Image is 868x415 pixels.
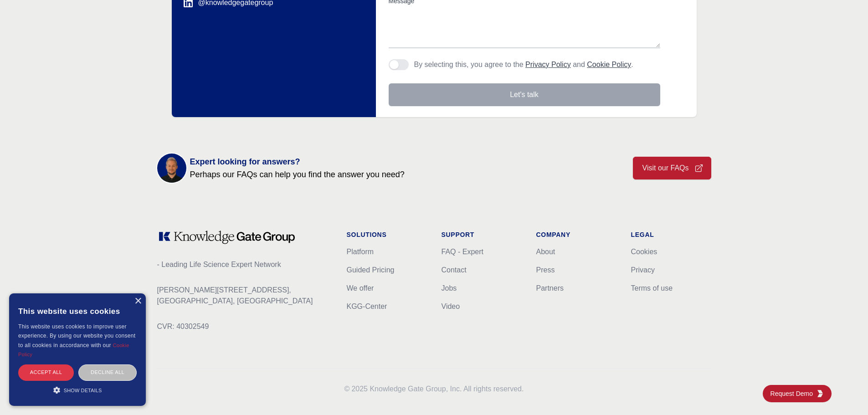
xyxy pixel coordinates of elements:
a: Visit our FAQs [633,157,711,179]
span: Request Demo [770,389,817,398]
h1: Company [536,230,616,239]
span: © [344,385,350,393]
div: Decline all [78,364,137,380]
a: Request DemoKGG [763,385,832,402]
p: CVR: 40302549 [157,321,332,332]
span: Expert looking for answers? [190,155,405,168]
iframe: Chat Widget [822,371,868,415]
p: By selecting this, you agree to the and . [414,59,633,70]
p: 2025 Knowledge Gate Group, Inc. All rights reserved. [157,384,711,395]
a: Video [442,302,460,310]
a: Contact [442,266,467,274]
span: Show details [64,388,102,393]
button: Let's talk [389,83,660,106]
a: FAQ - Expert [442,248,483,256]
a: KGG-Center [347,302,387,310]
a: About [536,248,555,256]
h1: Legal [631,230,711,239]
p: - Leading Life Science Expert Network [157,259,332,270]
a: Jobs [442,284,457,292]
h1: Support [442,230,522,239]
div: Accept all [18,364,74,380]
a: Cookie Policy [587,61,631,68]
a: We offer [347,284,374,292]
a: Press [536,266,555,274]
a: Platform [347,248,374,256]
span: This website uses cookies to improve user experience. By using our website you consent to all coo... [18,323,135,348]
h1: Solutions [347,230,427,239]
span: Perhaps our FAQs can help you find the answer you need? [190,168,405,181]
img: KGG [817,390,824,397]
a: Cookie Policy [18,343,129,357]
a: Partners [536,284,564,292]
a: Terms of use [631,284,673,292]
a: Privacy [631,266,655,274]
p: [PERSON_NAME][STREET_ADDRESS], [GEOGRAPHIC_DATA], [GEOGRAPHIC_DATA] [157,285,332,307]
img: KOL management, KEE, Therapy area experts [157,154,186,183]
a: Cookies [631,248,657,256]
div: Close [134,298,141,305]
a: Privacy Policy [525,61,571,68]
a: Guided Pricing [347,266,395,274]
div: This website uses cookies [18,300,137,322]
div: Show details [18,385,137,395]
